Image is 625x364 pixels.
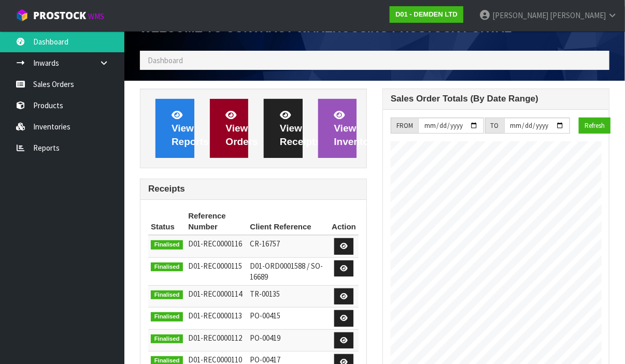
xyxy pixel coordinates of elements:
[33,9,86,22] span: ProStock
[148,55,183,65] span: Dashboard
[579,118,610,134] button: Refresh
[247,208,329,236] th: Client Reference
[88,11,104,21] small: WMS
[550,10,606,20] span: [PERSON_NAME]
[391,94,601,104] h3: Sales Order Totals (By Date Range)
[151,240,183,250] span: Finalised
[210,99,249,158] a: ViewOrders
[151,263,183,272] span: Finalised
[492,10,548,20] span: [PERSON_NAME]
[151,312,183,322] span: Finalised
[391,118,418,134] div: FROM
[188,289,242,299] span: D01-REC0000114
[280,110,321,147] span: View Receipts
[151,334,183,344] span: Finalised
[186,208,247,236] th: Reference Number
[250,333,280,343] span: PO-00419
[485,118,504,134] div: TO
[172,110,209,147] span: View Reports
[188,333,242,343] span: D01-REC0000112
[329,208,359,236] th: Action
[264,99,303,158] a: ViewReceipts
[148,208,186,236] th: Status
[188,311,242,321] span: D01-REC0000113
[155,99,194,158] a: ViewReports
[151,290,183,300] span: Finalised
[250,261,323,282] span: D01-ORD0001588 / SO-16689
[250,239,280,249] span: CR-16757
[148,184,359,194] h3: Receipts
[250,311,280,321] span: PO-00415
[318,99,357,158] a: ViewInventory
[188,239,242,249] span: D01-REC0000116
[226,110,258,147] span: View Orders
[188,261,242,271] span: D01-REC0000115
[250,289,280,299] span: TR-00135
[395,10,458,18] strong: D01 - DEMDEN LTD
[16,9,29,22] img: cube-alt.png
[334,110,379,147] span: View Inventory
